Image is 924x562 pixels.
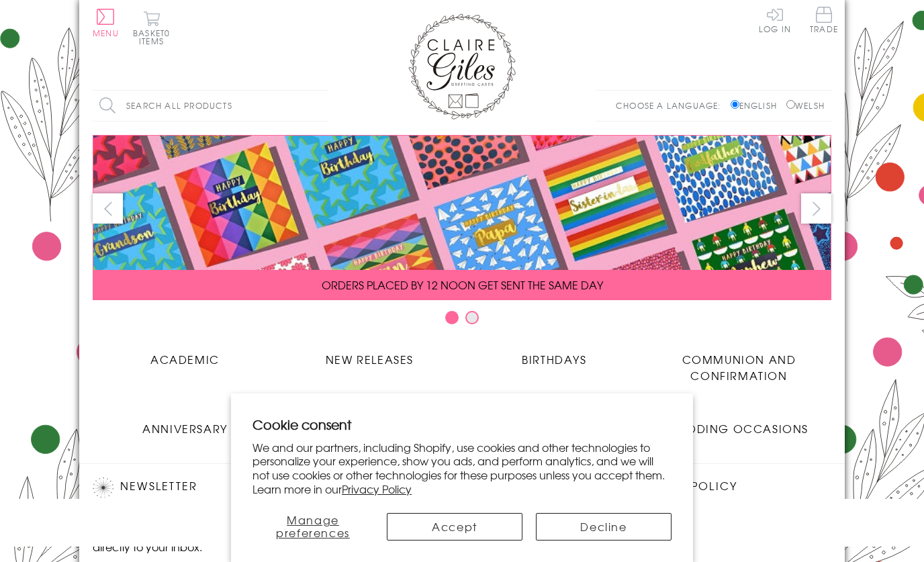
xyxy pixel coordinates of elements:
a: Log In [759,7,791,33]
label: Welsh [786,99,825,111]
span: Manage preferences [276,512,350,541]
button: Basket0 items [133,11,170,45]
a: Academic [93,341,277,367]
input: Welsh [786,100,795,109]
button: prev [93,193,123,224]
button: Manage preferences [252,513,373,541]
button: Menu [93,9,119,37]
p: Choose a language: [616,99,728,111]
span: Trade [810,7,838,33]
div: Carousel Pagination [93,310,831,331]
a: Wedding Occasions [647,410,831,436]
button: Decline [536,513,672,541]
span: Wedding Occasions [669,420,808,436]
span: ORDERS PLACED BY 12 NOON GET SENT THE SAME DAY [322,277,603,293]
img: Claire Giles Greetings Cards [408,13,516,120]
a: Privacy Policy [342,481,412,497]
button: next [801,193,831,224]
label: English [731,99,784,111]
p: We and our partners, including Shopify, use cookies and other technologies to personalize your ex... [252,440,672,496]
button: Accept [387,513,522,541]
a: Communion and Confirmation [647,341,831,383]
a: New Releases [277,341,462,367]
span: Birthdays [522,351,586,367]
span: Menu [93,27,119,39]
span: Anniversary [142,420,228,436]
input: Search all products [93,91,328,121]
a: Trade [810,7,838,36]
a: Anniversary [93,410,277,436]
button: Carousel Page 1 (Current Slide) [445,311,459,324]
h2: Newsletter [93,477,321,498]
span: Academic [150,351,220,367]
input: Search [314,91,328,121]
a: Birthdays [462,341,647,367]
button: Carousel Page 2 [465,311,479,324]
span: 0 items [139,27,170,47]
span: New Releases [326,351,414,367]
input: English [731,100,739,109]
h2: Cookie consent [252,415,672,434]
span: Communion and Confirmation [682,351,796,383]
